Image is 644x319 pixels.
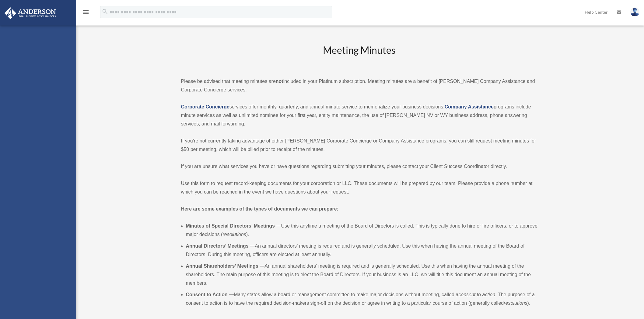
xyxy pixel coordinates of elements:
i: menu [82,9,89,16]
p: Use this form to request record-keeping documents for your corporation or LLC. These documents wi... [181,179,538,196]
a: Company Assistance [445,104,494,109]
li: Many states allow a board or management committee to make major decisions without meeting, called... [186,290,538,307]
li: An annual shareholders’ meeting is required and is generally scheduled. Use this when having the ... [186,262,538,287]
b: Minutes of Special Directors’ Meetings — [186,223,281,228]
a: menu [82,11,89,16]
em: resolutions [222,232,246,237]
em: resolutions [504,300,527,306]
li: An annual directors’ meeting is required and is generally scheduled. Use this when having the ann... [186,242,538,259]
img: User Pic [630,8,639,16]
b: Annual Directors’ Meetings — [186,243,255,249]
strong: Here are some examples of the types of documents we can prepare: [181,206,339,211]
a: Corporate Concierge [181,104,229,109]
i: search [102,8,108,15]
p: services offer monthly, quarterly, and annual minute service to memorialize your business decisio... [181,103,538,128]
strong: not [276,79,283,84]
li: Use this anytime a meeting of the Board of Directors is called. This is typically done to hire or... [186,222,538,239]
img: Anderson Advisors Platinum Portal [3,7,58,19]
h2: Meeting Minutes [181,43,538,69]
p: If you are unsure what services you have or have questions regarding submitting your minutes, ple... [181,162,538,171]
b: Consent to Action — [186,292,234,297]
p: If you’re not currently taking advantage of either [PERSON_NAME] Corporate Concierge or Company A... [181,137,538,154]
p: Please be advised that meeting minutes are included in your Platinum subscription. Meeting minute... [181,77,538,94]
b: Annual Shareholders’ Meetings — [186,263,265,269]
em: consent to [458,292,481,297]
em: action [482,292,495,297]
